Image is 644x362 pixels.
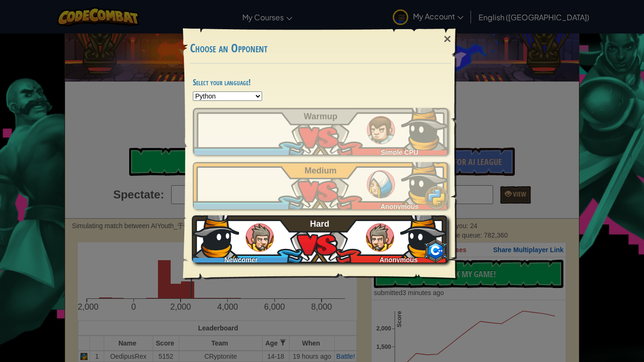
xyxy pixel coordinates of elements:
img: humans_ladder_hard.png [366,223,394,252]
img: H85p6tm4DXF7AAAAAElFTkSuQmCC [401,157,448,205]
span: Hard [310,219,330,229]
span: Newcomer [224,256,258,263]
span: Warmup [304,112,337,121]
span: Simple CPU [381,148,418,156]
a: Anonymous [193,162,448,209]
img: H85p6tm4DXF7AAAAAElFTkSuQmCC [401,103,448,150]
img: humans_ladder_hard.png [246,223,274,252]
img: humans_ladder_medium.png [367,170,395,198]
img: H85p6tm4DXF7AAAAAElFTkSuQmCC [400,211,447,258]
div: × [437,25,458,53]
span: Medium [305,166,337,175]
h4: Select your language! [193,78,448,87]
img: humans_ladder_tutorial.png [367,116,395,144]
span: Anonymous [380,256,418,263]
img: H85p6tm4DXF7AAAAAElFTkSuQmCC [192,211,239,258]
h3: Choose an Opponent [190,42,451,55]
a: NewcomerAnonymous [193,215,448,263]
span: Anonymous [380,203,419,210]
a: Simple CPU [193,108,448,155]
